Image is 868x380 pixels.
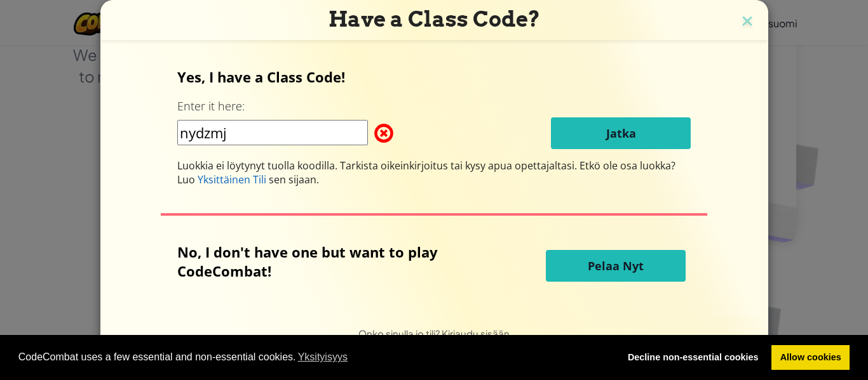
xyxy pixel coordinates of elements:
[177,67,691,86] p: Yes, I have a Class Code!
[358,327,442,339] span: Onko sinulla jo tili?
[442,327,510,339] a: Kirjaudu sisään
[551,117,691,149] button: Jatka
[606,126,636,141] span: Jatka
[198,173,266,187] span: Yksittäinen Tili
[329,6,540,32] span: Have a Class Code?
[177,159,580,173] span: Luokkia ei löytynyt tuolla koodilla. Tarkista oikeinkirjoitus tai kysy apua opettajaltasi.
[771,345,850,370] a: allow cookies
[296,348,350,367] a: learn more about cookies
[546,250,686,282] button: Pelaa Nyt
[266,173,319,187] span: sen sijaan.
[177,242,478,280] p: No, I don't have one but want to play CodeCombat!
[177,159,675,187] span: Etkö ole osa luokka? Luo
[18,348,609,367] span: CodeCombat uses a few essential and non-essential cookies.
[619,345,767,370] a: deny cookies
[739,13,756,32] img: close icon
[177,98,245,114] label: Enter it here:
[588,258,644,273] span: Pelaa Nyt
